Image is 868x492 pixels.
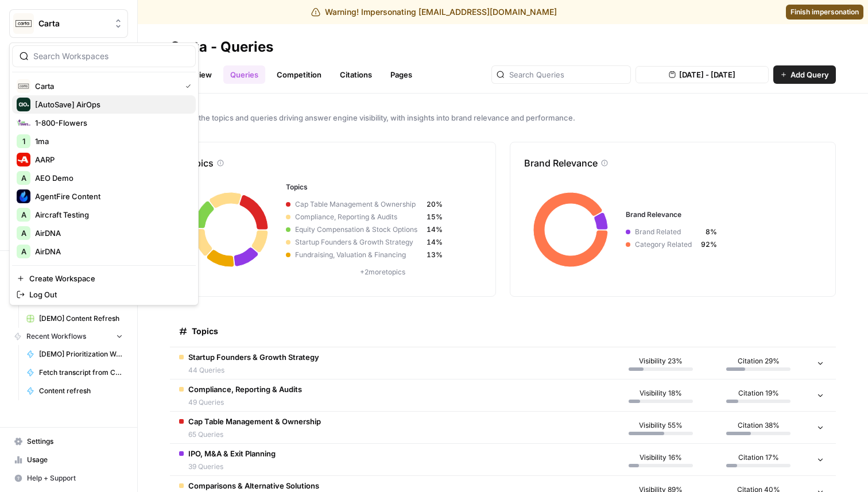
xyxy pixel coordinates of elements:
a: [DEMO] Prioritization Workflow for creation [21,345,128,363]
a: Log Out [12,286,196,303]
button: Recent Workflows [9,328,128,345]
span: Startup Founders & Growth Strategy [290,237,427,247]
input: Search Queries [509,69,626,80]
span: [AutoSave] AirOps [35,99,187,110]
span: Visibility 16% [640,452,682,463]
span: Add Query [790,69,829,80]
span: Equity Compensation & Stock Options [290,224,427,235]
span: Citation 38% [738,420,780,431]
span: 1-800-Flowers [35,117,187,129]
img: AARP Logo [17,153,30,166]
span: [DEMO] Prioritization Workflow for creation [39,349,123,359]
span: Citation 29% [738,356,780,366]
button: [DATE] - [DATE] [635,66,769,83]
span: A [21,172,26,184]
span: Carta [35,80,176,92]
div: Warning! Impersonating [EMAIL_ADDRESS][DOMAIN_NAME] [311,6,557,18]
span: Usage [27,455,123,465]
span: A [21,209,26,220]
span: Content refresh [39,386,123,396]
span: Log Out [29,289,187,300]
span: [DEMO] Content Refresh [39,313,123,324]
span: Recent Workflows [26,331,86,342]
a: Pages [383,65,419,84]
span: Topics [192,326,218,337]
span: Cap Table Management & Ownership [188,416,321,427]
img: AgentFire Content Logo [17,189,30,203]
span: Citation 19% [738,388,779,398]
span: Cap Table Management & Ownership [290,199,427,210]
img: [AutoSave] AirOps Logo [17,98,30,111]
span: 44 Queries [188,365,319,375]
span: Compliance, Reporting & Audits [290,212,427,222]
span: Create Workspace [29,273,187,284]
span: Visibility 18% [640,388,682,398]
span: IPO, M&A & Exit Planning [188,448,276,459]
span: A [21,227,26,239]
a: Settings [9,432,128,451]
a: Usage [9,451,128,469]
span: Fundraising, Valuation & Financing [290,250,427,260]
a: Fetch transcript from Chorus [21,363,128,382]
img: Carta Logo [17,79,30,93]
a: Finish impersonation [786,5,863,20]
a: Citations [333,65,379,84]
span: 13% [427,250,443,260]
span: 49 Queries [188,397,302,408]
p: Brand Relevance [524,156,598,170]
p: Topics [184,156,214,170]
span: Settings [27,436,123,447]
span: 14% [427,237,443,247]
span: [DATE] - [DATE] [679,69,735,80]
span: 20% [427,199,443,210]
span: 1ma [35,135,187,147]
span: 8% [701,227,717,237]
span: Help + Support [27,473,123,483]
span: Finish impersonation [790,7,859,17]
span: Citation 17% [738,452,779,463]
span: Category Related [630,239,701,250]
span: Carta [38,18,108,29]
span: 1 [22,135,25,147]
span: AirDNA [35,227,187,239]
span: Explore the topics and queries driving answer engine visibility, with insights into brand relevan... [170,112,836,123]
img: 1-800-Flowers Logo [17,116,30,130]
div: Workspace: Carta [9,42,199,305]
button: Add Query [773,65,836,84]
a: [DEMO] Content Refresh [21,309,128,328]
span: AirDNA [35,246,187,257]
a: Competition [270,65,328,84]
button: Help + Support [9,469,128,487]
span: Comparisons & Alternative Solutions [188,480,319,491]
span: Visibility 55% [639,420,683,431]
span: Visibility 23% [639,356,683,366]
input: Search Workspaces [33,51,188,62]
span: Fetch transcript from Chorus [39,367,123,378]
span: 14% [427,224,443,235]
h3: Topics [286,182,479,192]
span: Brand Related [630,227,701,237]
span: 65 Queries [188,429,321,440]
span: 92% [701,239,717,250]
span: 15% [427,212,443,222]
span: A [21,246,26,257]
span: AARP [35,154,187,165]
span: Startup Founders & Growth Strategy [188,351,319,363]
a: Content refresh [21,382,128,400]
p: + 2 more topics [286,267,479,277]
span: AgentFire Content [35,191,187,202]
img: Carta Logo [13,13,34,34]
span: Compliance, Reporting & Audits [188,383,302,395]
h3: Brand Relevance [626,210,819,220]
a: Create Workspace [12,270,196,286]
div: Carta - Queries [170,38,273,56]
span: 39 Queries [188,462,276,472]
span: Aircraft Testing [35,209,187,220]
a: Queries [223,65,265,84]
span: AEO Demo [35,172,187,184]
button: Workspace: Carta [9,9,128,38]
